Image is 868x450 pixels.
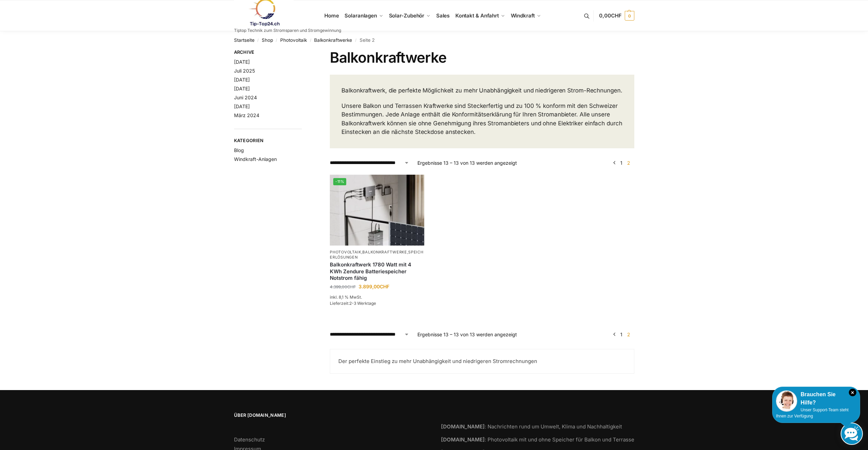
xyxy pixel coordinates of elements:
a: Windkraft [508,0,544,31]
a: Solar-Zubehör [386,0,433,31]
span: CHF [380,284,389,289]
a: ← [612,159,617,166]
bdi: 3.899,00 [359,284,389,289]
a: Seite 1 [619,160,624,166]
img: Customer service [776,390,797,412]
p: inkl. 8,1 % MwSt. [330,294,424,300]
div: Brauchen Sie Hilfe? [776,390,856,407]
a: März 2024 [234,112,259,118]
select: Shop-Reihenfolge [330,159,409,166]
p: Ergebnisse 13 – 13 von 13 werden angezeigt [417,159,517,166]
span: / [255,38,262,43]
a: [DATE] [234,77,250,83]
a: Seite 1 [619,332,624,337]
p: Unsere Balkon und Terrassen Kraftwerke sind Steckerfertig und zu 100 % konform mit den Schweizer ... [341,102,622,137]
span: 2-3 Werktage [349,301,376,306]
a: Startseite [234,37,255,43]
select: Shop-Reihenfolge [330,331,409,338]
i: Schließen [849,389,856,396]
span: Kontakt & Anfahrt [455,12,499,19]
p: Der perfekte Einstieg zu mehr Unabhängigkeit und niedrigeren Stromrechnungen [338,358,625,365]
a: Kontakt & Anfahrt [452,0,508,31]
a: ← [612,331,617,338]
span: Seite 2 [625,160,632,166]
span: CHF [611,12,622,19]
span: 0,00 [599,12,621,19]
span: / [273,38,280,43]
a: Sales [433,0,452,31]
a: [DOMAIN_NAME]: Photovoltaik mit und ohne Speicher für Balkon und Terrasse [441,436,634,443]
p: Tiptop Technik zum Stromsparen und Stromgewinnung [234,28,341,33]
a: 0,00CHF 0 [599,5,634,26]
span: Solaranlagen [345,12,377,19]
a: [DOMAIN_NAME]: Nachrichten rund um Umwelt, Klima und Nachhaltigkeit [441,423,622,430]
a: Solaranlagen [342,0,386,31]
a: Balkonkraftwerke [314,37,352,43]
span: Sales [436,12,450,19]
a: -11%Zendure-solar-flow-Batteriespeicher für Balkonkraftwerke [330,175,424,246]
span: Seite 2 [625,332,632,337]
img: Zendure-solar-flow-Batteriespeicher für Balkonkraftwerke [330,175,424,246]
strong: [DOMAIN_NAME] [441,423,485,430]
span: 0 [625,11,634,21]
span: Lieferzeit: [330,301,376,306]
a: [DATE] [234,86,250,91]
span: Archive [234,49,302,56]
a: [DATE] [234,59,250,65]
a: Juli 2025 [234,68,255,74]
nav: Produkt-Seitennummerierung [609,331,634,338]
a: Windkraft-Anlagen [234,156,277,162]
nav: Breadcrumb [234,31,634,49]
span: Solar-Zubehör [389,12,425,19]
nav: Produkt-Seitennummerierung [609,159,634,166]
button: Close filters [302,49,306,57]
strong: [DOMAIN_NAME] [441,436,485,443]
a: Blog [234,147,244,153]
span: Windkraft [511,12,535,19]
span: Unser Support-Team steht Ihnen zur Verfügung [776,408,848,418]
a: Juni 2024 [234,95,257,100]
span: Kategorien [234,137,302,144]
a: Speicherlösungen [330,250,423,260]
a: Datenschutz [234,436,265,443]
a: Balkonkraftwerke [362,250,407,254]
a: [DATE] [234,103,250,109]
p: Ergebnisse 13 – 13 von 13 werden angezeigt [417,331,517,338]
span: / [307,38,314,43]
a: Balkonkraftwerk 1780 Watt mit 4 KWh Zendure Batteriespeicher Notstrom fähig [330,261,424,282]
p: Balkonkraftwerk, die perfekte Möglichkeit zu mehr Unabhängigkeit und niedrigeren Strom-Rechnungen. [341,86,622,95]
span: CHF [347,284,356,289]
a: Photovoltaik [280,37,307,43]
a: Photovoltaik [330,250,361,254]
span: Über [DOMAIN_NAME] [234,412,427,419]
h1: Balkonkraftwerke [330,49,634,66]
p: , , [330,250,424,260]
bdi: 4.399,00 [330,284,356,289]
span: / [352,38,359,43]
a: Shop [262,37,273,43]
